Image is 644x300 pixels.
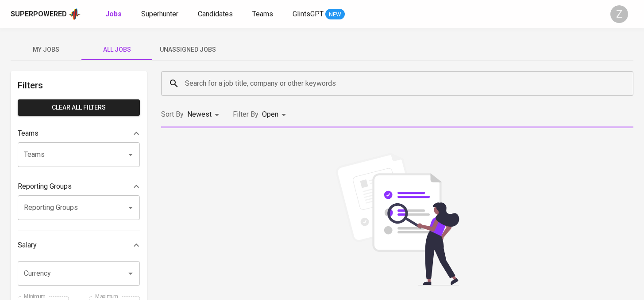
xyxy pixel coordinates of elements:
[187,109,212,120] p: Newest
[18,178,140,195] div: Reporting Groups
[252,9,275,20] a: Teams
[187,106,222,123] div: Newest
[141,9,180,20] a: Superhunter
[18,181,72,192] p: Reporting Groups
[11,8,81,21] a: Superpoweredapp logo
[262,110,278,118] span: Open
[18,125,140,142] div: Teams
[105,10,122,18] b: Jobs
[198,9,235,20] a: Candidates
[124,201,137,214] button: Open
[11,9,67,19] div: Superpowered
[124,267,137,280] button: Open
[331,153,464,285] img: file_searching.svg
[124,148,137,161] button: Open
[158,44,218,55] span: Unassigned Jobs
[25,102,133,113] span: Clear All filters
[16,44,76,55] span: My Jobs
[18,128,39,139] p: Teams
[198,10,233,18] span: Candidates
[18,236,140,254] div: Salary
[233,109,258,120] p: Filter By
[161,109,184,120] p: Sort By
[325,10,345,19] span: NEW
[141,10,178,18] span: Superhunter
[262,106,289,123] div: Open
[252,10,273,18] span: Teams
[610,5,628,23] div: Z
[18,99,140,116] button: Clear All filters
[18,240,37,251] p: Salary
[293,10,324,18] span: GlintsGPT
[293,9,345,20] a: GlintsGPT NEW
[105,9,123,20] a: Jobs
[87,44,147,55] span: All Jobs
[69,8,81,21] img: app logo
[18,78,140,92] h6: Filters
